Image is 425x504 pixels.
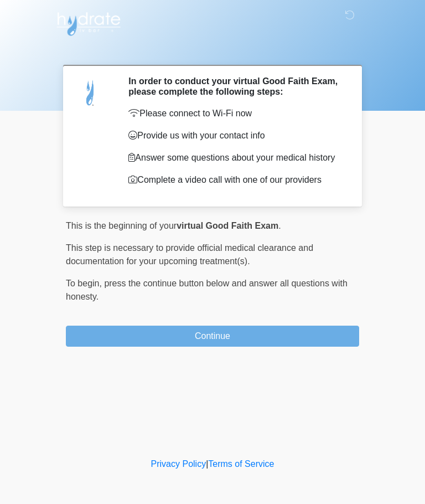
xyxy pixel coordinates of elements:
[55,8,122,37] img: Hydrate IV Bar - Arcadia Logo
[66,326,359,347] button: Continue
[128,76,343,97] h2: In order to conduct your virtual Good Faith Exam, please complete the following steps:
[278,221,281,230] span: .
[128,151,343,164] p: Answer some questions about your medical history
[74,76,107,109] img: Agent Avatar
[128,129,343,142] p: Provide us with your contact info
[177,221,278,230] strong: virtual Good Faith Exam
[208,459,274,469] a: Terms of Service
[66,279,348,301] span: press the continue button below and answer all questions with honesty.
[128,107,343,120] p: Please connect to Wi-Fi now
[151,459,206,469] a: Privacy Policy
[58,40,367,60] h1: ‎ ‎ ‎ ‎
[66,221,177,230] span: This is the beginning of your
[128,173,343,187] p: Complete a video call with one of our providers
[66,243,313,266] span: This step is necessary to provide official medical clearance and documentation for your upcoming ...
[206,459,208,469] a: |
[66,279,104,288] span: To begin,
